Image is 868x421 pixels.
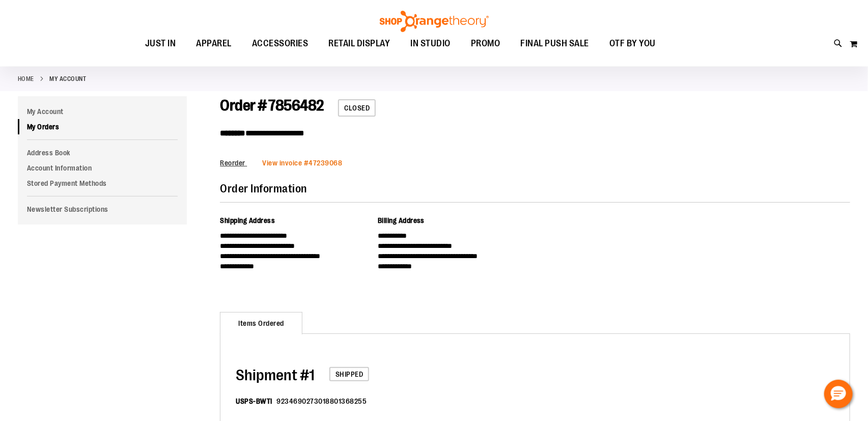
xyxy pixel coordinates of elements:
a: OTF BY YOU [599,32,666,55]
a: JUST IN [135,32,186,55]
a: View invoice #47239068 [262,159,342,167]
span: Shipment # [236,367,309,384]
span: Order # 7856482 [220,97,324,114]
span: PROMO [471,32,500,55]
dd: 9234690273018801368255 [276,396,367,406]
a: ACCESSORIES [242,32,319,55]
img: Shop Orangetheory [378,11,490,32]
span: Order Information [220,182,307,195]
span: JUST IN [145,32,176,55]
span: RETAIL DISPLAY [329,32,390,55]
a: Stored Payment Methods [18,176,187,191]
a: FINAL PUSH SALE [511,32,600,55]
a: Reorder [220,159,247,167]
span: Billing Address [378,216,425,224]
span: OTF BY YOU [609,32,656,55]
span: 1 [236,367,315,384]
span: IN STUDIO [411,32,451,55]
a: IN STUDIO [401,32,461,55]
span: Closed [338,99,376,117]
strong: Items Ordered [220,312,302,334]
dt: USPS-BWTI [236,396,272,406]
a: RETAIL DISPLAY [319,32,401,55]
span: ACCESSORIES [252,32,309,55]
a: Newsletter Subscriptions [18,202,187,217]
a: PROMO [461,32,511,55]
a: My Account [18,104,187,119]
a: Address Book [18,145,187,160]
a: My Orders [18,119,187,134]
button: Hello, have a question? Let’s chat. [824,380,853,408]
strong: My Account [50,74,87,83]
a: Home [18,74,34,83]
span: View invoice # [262,159,309,167]
span: Shipping Address [220,216,275,224]
a: APPAREL [186,32,242,55]
span: APPAREL [197,32,232,55]
a: Account Information [18,160,187,176]
span: Shipped [329,367,370,381]
span: Reorder [220,159,245,167]
span: FINAL PUSH SALE [521,32,590,55]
